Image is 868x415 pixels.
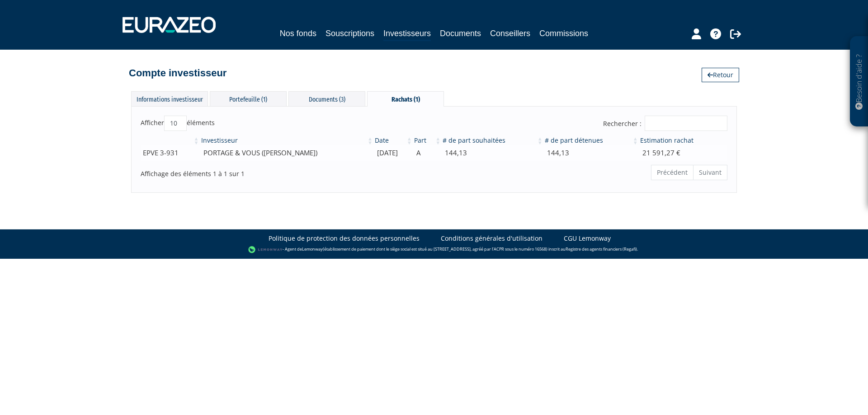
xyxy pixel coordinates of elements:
[374,145,413,161] td: [DATE]
[200,145,374,161] td: PORTAGE & VOUS ([PERSON_NAME])
[442,136,543,145] th: # de part souhaitées: activer pour trier la colonne par ordre croissant
[141,164,377,178] div: Affichage des éléments 1 à 1 sur 1
[383,27,431,41] a: Investisseurs
[440,27,481,40] a: Documents
[131,91,208,106] div: Informations investisseur
[702,68,739,82] a: Retour
[639,136,727,145] th: Estimation rachat
[544,136,639,145] th: # de part détenues: activer pour trier la colonne par ordre croissant
[367,91,444,107] div: Rachats (1)
[280,27,316,40] a: Nos fonds
[413,145,442,161] td: A
[566,246,637,252] a: Registre des agents financiers (Regafi)
[442,145,543,161] td: 144,13
[374,136,413,145] th: Date: activer pour trier la colonne par ordre croissant
[248,245,283,254] img: logo-lemonway.png
[141,136,200,145] th: &nbsp;: activer pour trier la colonne par ordre croissant
[123,17,216,33] img: 1732889491-logotype_eurazeo_blanc_rvb.png
[490,27,530,40] a: Conseillers
[164,116,187,131] select: Afficheréléments
[129,68,226,79] h4: Compte investisseur
[302,246,323,252] a: Lemonway
[9,245,859,254] div: - Agent de (établissement de paiement dont le siège social est situé au [STREET_ADDRESS], agréé p...
[544,145,639,161] td: 144,13
[269,234,420,243] a: Politique de protection des données personnelles
[564,234,611,243] a: CGU Lemonway
[288,91,365,106] div: Documents (3)
[639,145,727,161] td: 21 591,27 €
[645,116,727,131] input: Rechercher :
[413,136,442,145] th: Part: activer pour trier la colonne par ordre croissant
[539,27,588,40] a: Commissions
[200,136,374,145] th: Investisseur: activer pour trier la colonne par ordre croissant
[141,145,200,161] td: EPVE 3-931
[603,116,727,131] label: Rechercher :
[441,234,542,243] a: Conditions générales d'utilisation
[325,27,374,40] a: Souscriptions
[141,116,215,131] label: Afficher éléments
[210,91,287,106] div: Portefeuille (1)
[854,41,864,122] p: Besoin d'aide ?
